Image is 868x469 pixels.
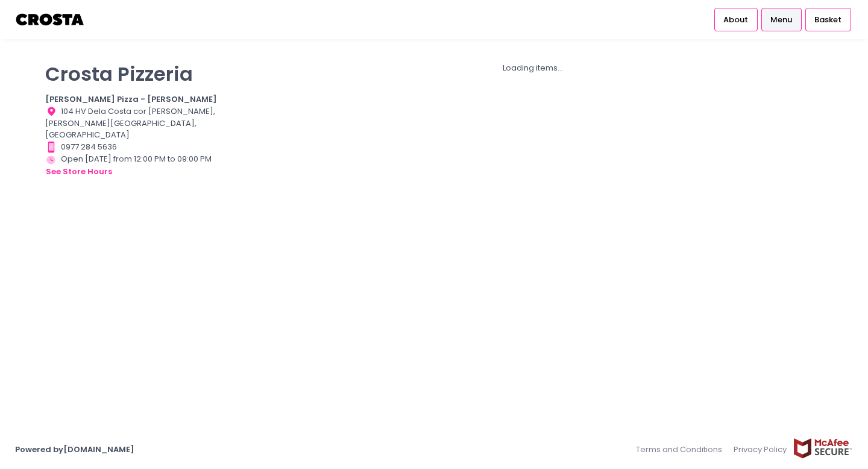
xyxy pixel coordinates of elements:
[814,14,841,26] span: Basket
[728,438,793,461] a: Privacy Policy
[45,141,228,153] div: 0977 284 5636
[45,165,113,178] button: see store hours
[636,438,728,461] a: Terms and Conditions
[244,62,823,74] div: Loading items...
[761,8,802,31] a: Menu
[770,14,792,26] span: Menu
[714,8,758,31] a: About
[15,9,86,30] img: logo
[45,105,228,141] div: 104 HV Dela Costa cor [PERSON_NAME], [PERSON_NAME][GEOGRAPHIC_DATA], [GEOGRAPHIC_DATA]
[793,438,853,459] img: mcafee-secure
[15,444,134,455] a: Powered by[DOMAIN_NAME]
[45,62,228,86] p: Crosta Pizzeria
[45,153,228,178] div: Open [DATE] from 12:00 PM to 09:00 PM
[723,14,748,26] span: About
[45,93,217,105] b: [PERSON_NAME] Pizza - [PERSON_NAME]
